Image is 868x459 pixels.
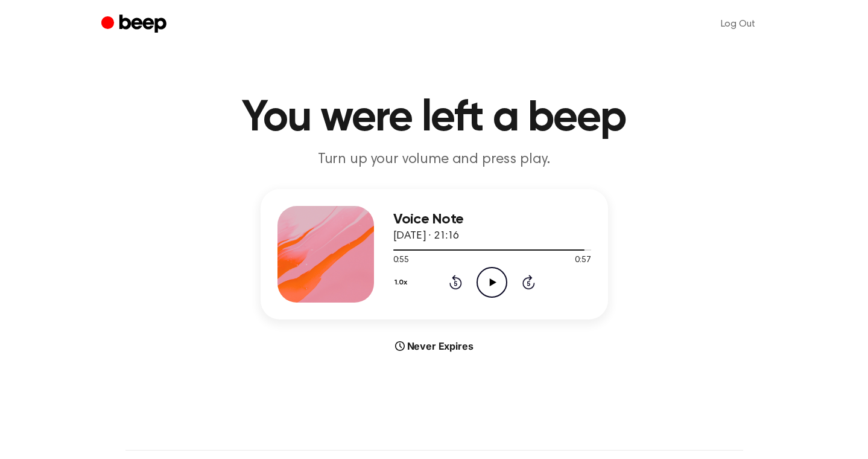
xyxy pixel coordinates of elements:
[203,150,666,170] p: Turn up your volume and press play.
[575,254,591,267] span: 0:57
[709,10,767,39] a: Log Out
[101,13,169,36] a: Beep
[393,272,412,293] button: 1.0x
[261,339,608,353] div: Never Expires
[125,97,743,140] h1: You were left a beep
[393,254,409,267] span: 0:55
[393,231,460,242] span: [DATE] · 21:16
[393,211,591,228] h3: Voice Note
